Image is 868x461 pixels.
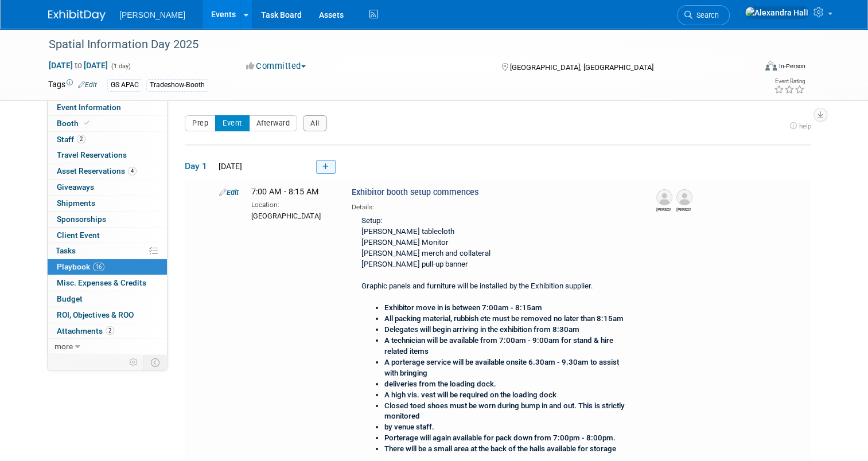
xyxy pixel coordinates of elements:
a: more [48,339,167,354]
div: Location: [251,198,334,210]
img: David Floreani [656,189,672,205]
b: by venue staff. [384,423,434,431]
span: Budget [57,294,83,303]
a: Playbook16 [48,259,167,275]
span: Asset Reservations [57,166,137,175]
button: All [303,115,327,131]
b: A high vis. vest will be required on the loading dock [384,390,556,399]
b: Closed toed shoes must be worn during bump in and out. This is strictly monitored [384,401,625,421]
div: [GEOGRAPHIC_DATA] [251,210,334,221]
b: Delegates will begin arriving in the exhibition from 8:30am [384,325,579,334]
span: Attachments [57,326,114,335]
a: Event Information [48,100,167,115]
div: George Sioutis [676,205,691,213]
b: There will be a small area at the back of the halls available for storage [384,444,616,453]
span: Tasks [56,246,76,255]
div: Spatial Information Day 2025 [45,34,741,55]
div: Details: [352,199,636,212]
span: to [73,61,84,70]
span: Booth [57,119,92,128]
span: Shipments [57,198,95,208]
span: 16 [93,263,104,271]
b: deliveries from the loading dock. [384,380,496,388]
span: (1 day) [110,62,131,70]
a: Client Event [48,228,167,243]
a: Asset Reservations4 [48,163,167,179]
span: [DATE] [DATE] [48,60,108,71]
button: Afterward [249,115,298,131]
span: Client Event [57,230,100,240]
span: Travel Reservations [57,150,127,159]
span: [DATE] [215,162,242,171]
td: Personalize Event Tab Strip [124,355,144,370]
span: 2 [77,135,85,143]
a: Giveaways [48,179,167,195]
button: Committed [242,60,310,72]
a: Travel Reservations [48,147,167,163]
span: Event Information [57,103,121,112]
a: Misc. Expenses & Credits [48,275,167,291]
span: [GEOGRAPHIC_DATA], [GEOGRAPHIC_DATA] [510,63,653,72]
span: more [55,342,73,351]
span: 2 [106,326,114,335]
div: Event Format [694,60,805,77]
a: Search [677,5,730,25]
b: A technician will be available from 7:00am - 9:00am for stand & hire related items [384,336,613,355]
a: ROI, Objectives & ROO [48,307,167,323]
span: Giveaways [57,182,94,192]
span: ROI, Objectives & ROO [57,310,134,319]
i: Booth reservation complete [84,120,89,126]
td: Tags [48,79,97,92]
a: Staff2 [48,132,167,147]
span: Search [692,11,719,19]
img: ExhibitDay [48,10,106,21]
a: Tasks [48,243,167,259]
a: Edit [219,188,239,197]
span: Playbook [57,262,104,271]
div: Tradeshow-Booth [146,79,208,91]
span: Exhibitor booth setup commences [352,187,478,197]
a: Sponsorships [48,212,167,227]
b: All packing material, rubbish etc must be removed no later than 8:15am [384,314,624,323]
span: Sponsorships [57,214,106,224]
span: 7:00 AM - 8:15 AM [251,187,319,197]
span: Misc. Expenses & Credits [57,278,146,287]
a: Shipments [48,196,167,211]
b: A porterage service will be available onsite 6.30am - 9.30am to assist with bringing [384,358,619,377]
b: Exhibitor move in is between 7:00am - 8:15am [384,303,542,312]
span: 4 [128,167,137,175]
a: Booth [48,116,167,131]
a: Budget [48,291,167,307]
a: Edit [78,81,97,89]
b: Porterage will again available for pack down from 7:00pm - 8:00pm. [384,433,616,442]
img: Format-Inperson.png [765,61,777,71]
span: help [799,122,811,130]
a: Attachments2 [48,323,167,339]
td: Toggle Event Tabs [144,355,168,370]
span: Staff [57,135,85,144]
div: GS APAC [107,79,142,91]
button: Event [215,115,250,131]
div: David Floreani [656,205,671,213]
span: Day 1 [185,160,213,173]
div: In-Person [779,62,805,71]
div: Event Rating [774,79,805,84]
span: [PERSON_NAME] [119,10,185,19]
img: Alexandra Hall [745,6,809,19]
img: George Sioutis [676,189,692,205]
button: Prep [185,115,216,131]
